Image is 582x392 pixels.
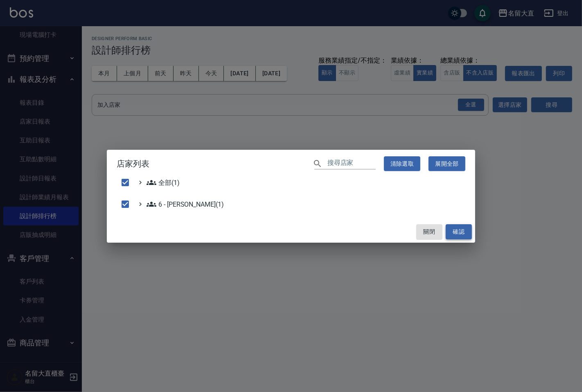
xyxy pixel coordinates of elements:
button: 確認 [446,224,472,239]
button: 展開全部 [429,156,465,171]
span: 全部(1) [147,178,180,187]
input: 搜尋店家 [327,158,376,169]
span: 6 - [PERSON_NAME](1) [147,199,224,209]
button: 清除選取 [384,156,421,171]
button: 關閉 [416,224,442,239]
h2: 店家列表 [107,150,475,178]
